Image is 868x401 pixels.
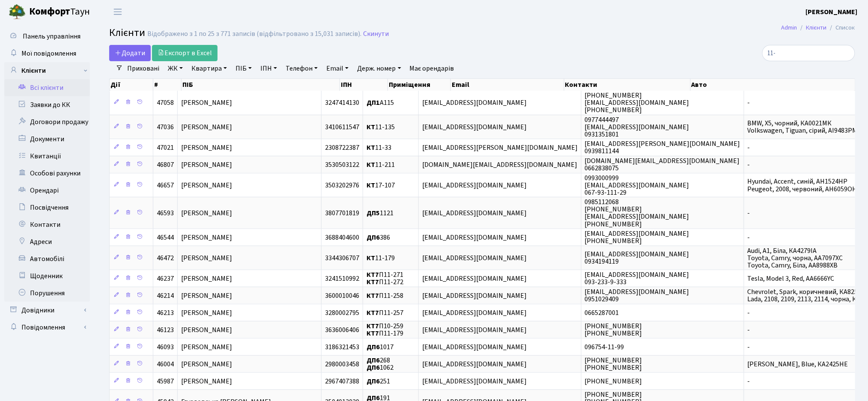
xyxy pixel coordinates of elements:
[325,98,359,107] span: 3247414130
[4,165,90,182] a: Особові рахунки
[325,377,359,386] span: 2967407388
[363,30,389,38] a: Скинути
[4,182,90,199] a: Орендарі
[4,216,90,233] a: Контакти
[367,377,380,386] b: ДП6
[367,356,394,372] span: 268 1062
[4,250,90,267] a: Автомобілі
[367,143,375,152] b: КТ
[181,342,232,352] span: [PERSON_NAME]
[282,61,321,76] a: Телефон
[827,23,855,33] li: Список
[157,342,174,352] span: 46093
[325,122,359,132] span: 3410611547
[367,253,375,263] b: КТ
[585,356,642,372] span: [PHONE_NUMBER] [PHONE_NUMBER]
[422,291,527,300] span: [EMAIL_ADDRESS][DOMAIN_NAME]
[422,253,527,263] span: [EMAIL_ADDRESS][DOMAIN_NAME]
[4,113,90,131] a: Договори продажу
[157,308,174,318] span: 46213
[147,30,361,38] div: Відображено з 1 по 25 з 771 записів (відфільтровано з 15,031 записів).
[367,160,375,169] b: КТ
[769,19,868,37] nav: breadcrumb
[157,325,174,335] span: 46123
[181,359,232,369] span: [PERSON_NAME]
[367,308,379,318] b: КТ7
[4,302,90,319] a: Довідники
[367,208,394,218] span: 1121
[110,79,153,91] th: Дії
[367,270,379,279] b: КТ7
[748,208,750,218] span: -
[367,270,403,287] span: П11-271 П11-272
[4,285,90,302] a: Порушення
[748,308,750,318] span: -
[585,229,689,246] span: [EMAIL_ADDRESS][DOMAIN_NAME] [PHONE_NUMBER]
[585,342,624,352] span: 096754-11-99
[107,5,128,19] button: Переключити навігацію
[232,61,255,76] a: ПІБ
[748,274,835,283] span: Tesla, Model 3, Red, AA6666YC
[157,208,174,218] span: 46593
[762,45,855,61] input: Пошук...
[564,79,691,91] th: Контакти
[748,342,750,352] span: -
[367,233,380,242] b: ДП6
[4,319,90,336] a: Повідомлення
[157,377,174,386] span: 45987
[367,342,394,352] span: 1017
[4,96,90,113] a: Заявки до КК
[115,48,145,58] span: Додати
[367,291,403,300] span: П11-258
[748,246,843,270] span: Audi, A1, Біла, КА4279ІА Toyota, Camry, чорна, АА7097ХС Toyota, Camry, Біла, АА8988ХВ
[422,233,527,242] span: [EMAIL_ADDRESS][DOMAIN_NAME]
[748,98,750,107] span: -
[748,233,750,242] span: -
[21,49,76,58] span: Мої повідомлення
[367,278,379,287] b: КТ7
[367,308,403,318] span: П11-257
[422,274,527,283] span: [EMAIL_ADDRESS][DOMAIN_NAME]
[340,79,388,91] th: ІПН
[422,98,527,107] span: [EMAIL_ADDRESS][DOMAIN_NAME]
[181,308,232,318] span: [PERSON_NAME]
[367,98,394,107] span: А115
[367,363,380,373] b: ДП6
[585,139,740,156] span: [EMAIL_ADDRESS][PERSON_NAME][DOMAIN_NAME] 0939811144
[406,61,458,76] a: Має орендарів
[109,25,145,40] span: Клієнти
[748,177,857,194] span: Hyundai, Accent, синій, AH1524HP Peugeot, 2008, червоний, AH6059OH
[585,156,740,173] span: [DOMAIN_NAME][EMAIL_ADDRESS][DOMAIN_NAME] 0662838075
[157,291,174,300] span: 46214
[325,233,359,242] span: 3688404600
[367,143,391,152] span: 11-33
[29,5,90,19] span: Таун
[806,7,858,17] a: [PERSON_NAME]
[585,308,619,318] span: 0665287001
[367,356,380,365] b: ДП6
[806,23,827,32] a: Клієнти
[325,160,359,169] span: 3530503122
[367,160,395,169] span: 11-211
[451,79,564,91] th: Email
[153,79,182,91] th: #
[422,377,527,386] span: [EMAIL_ADDRESS][DOMAIN_NAME]
[181,143,232,152] span: [PERSON_NAME]
[422,181,527,190] span: [EMAIL_ADDRESS][DOMAIN_NAME]
[181,233,232,242] span: [PERSON_NAME]
[325,274,359,283] span: 3241510992
[585,250,689,266] span: [EMAIL_ADDRESS][DOMAIN_NAME] 0934194119
[748,377,750,386] span: -
[388,79,451,91] th: Приміщення
[182,79,340,91] th: ПІБ
[157,274,174,283] span: 46237
[325,208,359,218] span: 3807701819
[181,253,232,263] span: [PERSON_NAME]
[367,321,403,338] span: П10-259 П11-179
[4,199,90,216] a: Посвідчення
[157,181,174,190] span: 46657
[367,233,390,242] span: 386
[157,143,174,152] span: 47021
[367,253,395,263] span: 11-179
[152,45,218,61] a: Експорт в Excel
